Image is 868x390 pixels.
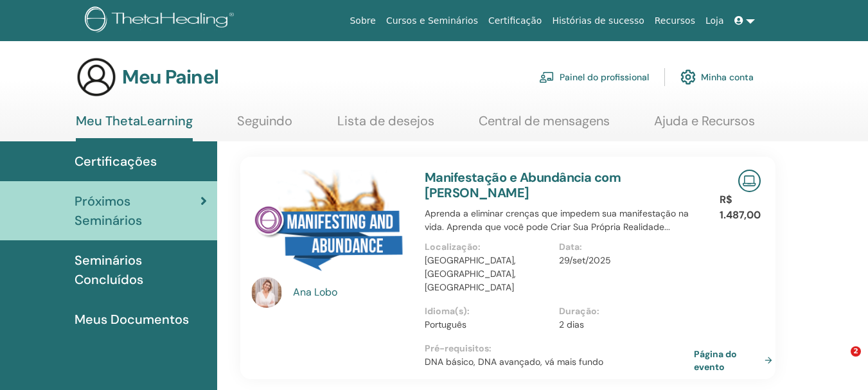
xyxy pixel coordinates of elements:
a: Ana Lobo [293,285,412,300]
font: Localização [425,241,478,253]
font: Lista de desejos [337,112,434,129]
font: 2 dias [559,319,584,330]
a: Minha conta [680,63,754,91]
iframe: Chat ao vivo do Intercom [824,346,855,377]
a: Recursos [650,9,700,33]
font: Duração [559,305,597,317]
font: Pré-requisitos [425,342,489,354]
font: Seminários Concluídos [75,252,143,288]
a: Seguindo [237,113,292,138]
img: Manifestação e Abundância [251,170,409,281]
font: Seguindo [237,112,292,129]
img: default.jpg [251,277,282,308]
font: Cursos e Seminários [386,15,478,26]
font: DNA básico, DNA avançado, vá mais fundo [425,356,603,368]
a: Manifestação e Abundância com [PERSON_NAME] [425,169,621,201]
font: Recursos [655,15,695,26]
font: Certificações [75,153,157,170]
font: Certificação [488,15,542,26]
font: 29/set/2025 [559,254,611,266]
font: Sobre [350,15,375,26]
font: : [489,342,492,354]
a: Painel do profissional [539,63,649,91]
a: Página do evento [694,348,777,373]
img: generic-user-icon.jpg [76,57,117,98]
img: Seminário Online ao Vivo [738,170,761,192]
font: : [580,241,582,253]
font: Painel do profissional [560,72,649,84]
font: Meu Painel [122,64,218,89]
font: : [478,241,481,253]
font: : [467,305,470,317]
font: Minha conta [701,72,754,84]
a: Sobre [344,9,380,33]
font: 2 [853,347,858,355]
font: Ana [293,285,312,299]
img: cog.svg [680,66,696,88]
font: R$ 1.487,00 [720,193,761,222]
a: Certificação [483,9,547,33]
font: [GEOGRAPHIC_DATA], [GEOGRAPHIC_DATA], [GEOGRAPHIC_DATA] [425,254,516,293]
font: Meu ThetaLearning [76,112,193,129]
font: Próximos Seminários [75,193,142,229]
a: Histórias de sucesso [547,9,649,33]
img: logo.png [85,6,238,35]
font: Lobo [314,285,337,299]
a: Central de mensagens [479,113,610,138]
font: Histórias de sucesso [552,15,644,26]
font: Português [425,319,466,330]
font: Ajuda e Recursos [654,112,755,129]
font: : [597,305,599,317]
font: Idioma(s) [425,305,467,317]
a: Meu ThetaLearning [76,113,193,141]
font: Meus Documentos [75,311,189,328]
font: Aprenda a eliminar crenças que impedem sua manifestação na vida. Aprenda que você pode Criar Sua ... [425,208,689,233]
font: Página do evento [694,349,737,373]
font: Loja [705,15,724,26]
font: Data [559,241,580,253]
a: Ajuda e Recursos [654,113,755,138]
a: Loja [700,9,729,33]
a: Lista de desejos [337,113,434,138]
font: Central de mensagens [479,112,610,129]
img: chalkboard-teacher.svg [539,71,554,83]
a: Cursos e Seminários [381,9,483,33]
